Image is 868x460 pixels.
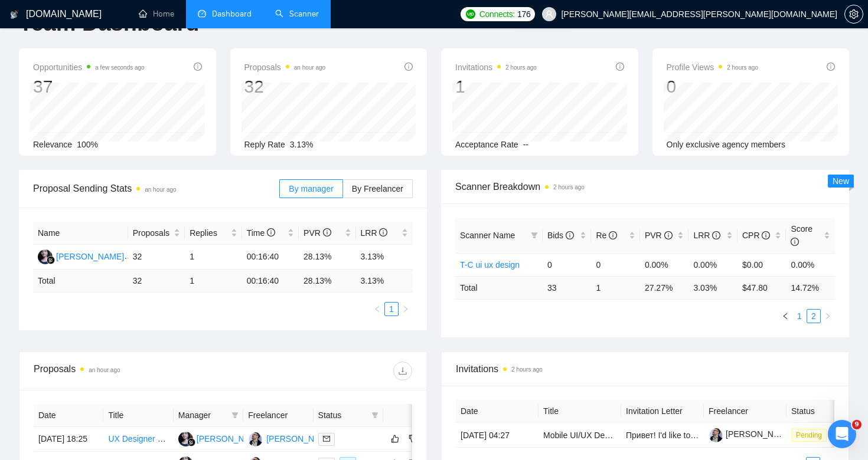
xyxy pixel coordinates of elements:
span: info-circle [267,228,275,236]
div: [PERSON_NAME] [197,432,265,445]
th: Title [103,404,173,427]
td: 0 [543,253,592,276]
span: Connects: [479,8,515,21]
span: user [545,10,553,18]
span: Replies [190,226,228,239]
a: RS[PERSON_NAME] [38,251,124,261]
span: Only exclusive agency members [667,140,786,149]
span: Time [247,228,275,238]
a: setting [844,9,863,19]
th: Replies [185,222,242,245]
span: PVR [304,228,331,238]
li: Next Page [821,309,835,323]
a: T-C ui ux design [460,260,520,270]
li: 2 [807,309,821,323]
td: 00:16:40 [242,245,299,270]
th: Freelancer [704,400,787,423]
td: 3.03 % [688,276,738,299]
th: Title [539,400,621,423]
time: 2 hours ago [727,64,758,71]
a: [PERSON_NAME] [709,429,794,439]
th: Proposals [128,222,185,245]
span: info-circle [664,231,673,239]
span: LRR [361,228,388,238]
span: info-circle [616,63,624,71]
span: info-circle [323,228,331,236]
img: YH [248,432,263,446]
td: 28.13% [299,245,355,270]
span: info-circle [566,231,574,239]
span: filter [231,412,239,419]
span: info-circle [791,238,799,246]
a: homeHome [139,9,174,19]
th: Name [33,222,128,245]
td: [DATE] 04:27 [456,423,539,448]
a: YH[PERSON_NAME] [248,433,334,443]
span: dashboard [198,9,206,18]
td: [DATE] 18:25 [34,427,103,452]
a: searchScanner [275,9,319,19]
span: info-circle [404,63,413,71]
div: [PERSON_NAME] [56,250,124,263]
span: Dashboard [212,9,252,19]
span: 176 [517,8,530,21]
button: setting [844,5,863,24]
img: c1OJkIx-IadjRms18ePMftOofhKLVhqZZQLjKjBy8mNgn5WQQo-UtPhwQ197ONuZaa [709,428,723,442]
time: a few seconds ago [95,64,144,71]
th: Date [456,400,539,423]
span: Bids [547,231,574,240]
span: left [782,313,789,320]
td: 32 [128,245,185,270]
td: 32 [128,270,185,293]
time: 2 hours ago [553,184,585,190]
td: Total [455,276,543,299]
li: Previous Page [370,302,384,316]
td: 0.00% [786,253,835,276]
span: Re [596,231,617,240]
div: 37 [33,75,145,98]
span: Acceptance Rate [455,140,518,149]
img: upwork-logo.png [466,9,475,19]
img: gigradar-bm.png [47,256,55,264]
td: Mobile UI/UX Designer. React Native handoff [539,423,621,448]
span: filter [528,226,540,244]
span: Profile Views [667,60,759,74]
td: 0.00% [640,253,689,276]
td: 00:16:40 [242,270,299,293]
div: [PERSON_NAME] [266,432,334,445]
a: Pending [791,430,831,439]
span: Status [318,409,367,422]
a: Mobile UI/UX Designer. React Native handoff [543,431,709,440]
span: Proposal Sending Stats [33,181,279,196]
th: Date [34,404,103,427]
span: 100% [77,140,98,149]
a: UX Designer & Animation Pro for [MEDICAL_DATA]-Driven Web App [108,434,360,443]
span: right [824,313,831,320]
span: -- [523,140,528,149]
td: 1 [591,276,640,299]
td: 0 [591,253,640,276]
li: 1 [792,309,807,323]
td: $0.00 [738,253,787,276]
th: Invitation Letter [621,400,704,423]
a: RS[PERSON_NAME] [178,433,265,443]
span: Manager [178,409,227,422]
time: an hour ago [89,367,120,373]
iframe: Intercom live chat [828,420,856,448]
img: gigradar-bm.png [187,438,195,446]
span: dislike [409,434,417,443]
time: 2 hours ago [511,366,543,373]
a: 2 [807,310,820,323]
span: Scanner Name [460,231,515,240]
img: RS [38,249,53,264]
li: 1 [384,302,399,316]
span: like [391,434,399,443]
td: 3.13 % [356,270,413,293]
a: 1 [793,310,806,323]
span: PVR [645,231,673,240]
li: Previous Page [778,309,792,323]
span: left [374,305,381,313]
span: Score [791,224,812,247]
time: 2 hours ago [505,64,537,71]
th: Freelancer [243,404,313,427]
